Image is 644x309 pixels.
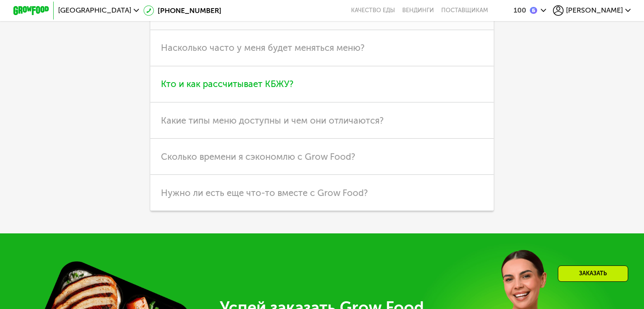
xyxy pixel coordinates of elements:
span: [GEOGRAPHIC_DATA] [58,7,131,14]
span: Сколько времени я сэкономлю с Grow Food? [161,151,355,162]
div: 100 [514,7,526,14]
div: Заказать [558,265,628,282]
span: Нужно ли есть еще что-то вместе с Grow Food? [161,187,368,198]
a: [PHONE_NUMBER] [143,5,221,16]
span: [PERSON_NAME] [566,7,623,14]
span: Кто и как рассчитывает КБЖУ? [161,78,293,89]
div: поставщикам [441,7,488,14]
span: Насколько часто у меня будет меняться меню? [161,42,364,53]
a: Вендинги [402,7,434,14]
span: Какие типы меню доступны и чем они отличаются? [161,115,384,126]
a: Качество еды [351,7,395,14]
